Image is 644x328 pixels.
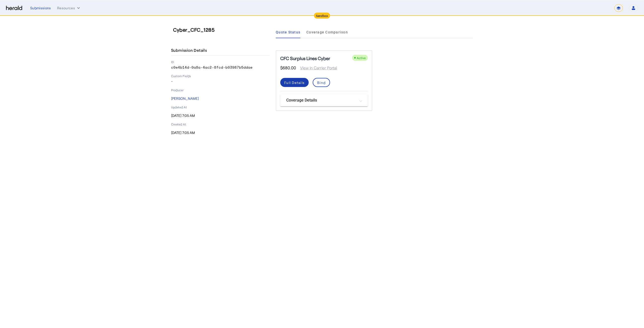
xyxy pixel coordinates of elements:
h3: Cyber_CFC_1285 [173,26,272,33]
span: View in Carrier Portal [296,65,337,71]
p: c0e4b14d-0a8a-4ac2-8fcd-b03987b5ddae [171,65,270,70]
h5: CFC Surplus Lines Cyber [280,55,330,62]
button: Resources dropdown menu [57,6,81,11]
div: Bind [317,80,326,85]
p: ID [171,60,270,64]
p: Updated At [171,105,270,109]
a: Coverage Comparison [306,26,348,38]
button: Full Details [280,78,309,87]
h4: Submission Details [171,47,209,53]
img: Herald Logo [6,6,22,11]
button: Bind [313,78,330,87]
p: [PERSON_NAME] [171,96,270,101]
p: Producer [171,88,270,92]
p: Custom Fields [171,74,270,78]
p: - [171,79,270,84]
mat-panel-title: Coverage Details [286,97,356,103]
div: Sandbox [314,13,330,19]
mat-expansion-panel-header: Coverage Details [280,94,368,106]
a: Quote Status [276,26,300,38]
span: $680.00 [280,65,296,71]
span: Active [357,56,366,60]
p: Created At [171,122,270,126]
span: Coverage Comparison [306,30,348,34]
span: Quote Status [276,30,300,34]
div: Full Details [284,80,305,85]
p: [DATE] 7:05 AM [171,130,270,135]
p: [DATE] 7:05 AM [171,113,270,118]
div: Submissions [30,6,51,11]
